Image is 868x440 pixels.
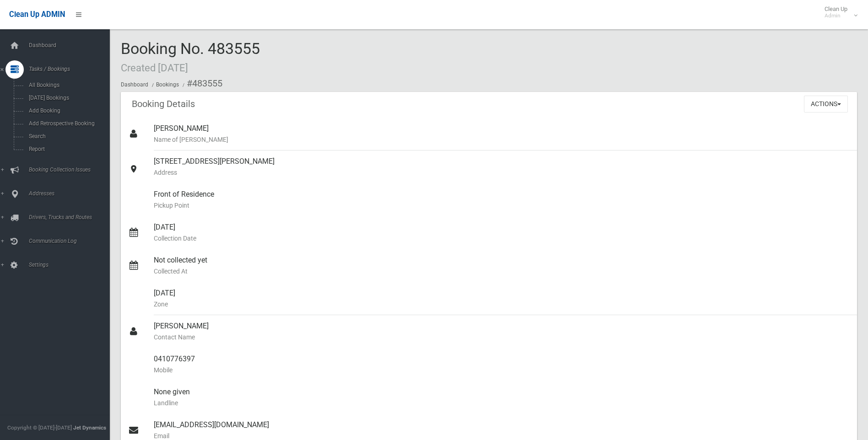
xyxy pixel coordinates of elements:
[26,238,117,244] span: Communication Log
[156,81,179,88] a: Bookings
[154,216,850,249] div: [DATE]
[804,96,848,113] button: Actions
[26,120,109,127] span: Add Retrospective Booking
[154,134,850,145] small: Name of [PERSON_NAME]
[154,266,850,277] small: Collected At
[7,424,72,431] span: Copyright © [DATE]-[DATE]
[154,118,850,150] div: [PERSON_NAME]
[26,166,117,173] span: Booking Collection Issues
[154,282,850,315] div: [DATE]
[154,315,850,348] div: [PERSON_NAME]
[121,81,148,88] a: Dashboard
[121,95,206,113] header: Booking Details
[820,5,857,19] span: Clean Up
[26,42,117,48] span: Dashboard
[26,66,117,72] span: Tasks / Bookings
[154,183,850,216] div: Front of Residence
[154,365,850,376] small: Mobile
[121,62,188,74] small: Created [DATE]
[73,424,106,431] strong: Jet Dynamics
[180,75,222,92] li: #483555
[154,150,850,183] div: [STREET_ADDRESS][PERSON_NAME]
[26,190,117,197] span: Addresses
[154,249,850,282] div: Not collected yet
[9,10,65,19] span: Clean Up ADMIN
[26,107,109,114] span: Add Booking
[154,233,850,244] small: Collection Date
[154,381,850,414] div: None given
[26,146,109,152] span: Report
[154,200,850,211] small: Pickup Point
[26,95,109,101] span: [DATE] Bookings
[154,167,850,178] small: Address
[26,133,109,140] span: Search
[26,214,117,220] span: Drivers, Trucks and Routes
[154,397,850,408] small: Landline
[154,299,850,310] small: Zone
[154,348,850,381] div: 0410776397
[825,12,847,19] small: Admin
[154,332,850,343] small: Contact Name
[121,39,260,75] span: Booking No. 483555
[26,82,109,88] span: All Bookings
[26,262,117,268] span: Settings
